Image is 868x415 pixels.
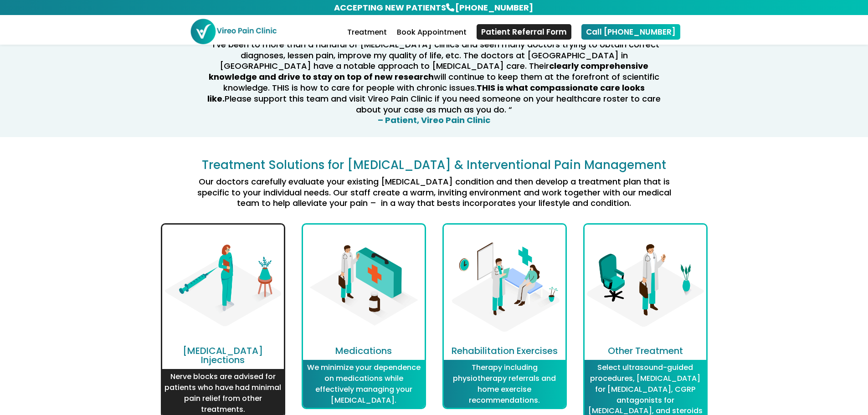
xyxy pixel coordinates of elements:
[585,225,706,346] img: Ultrasound-Guided procedures, Botox & CGRP Antagonists for Migraines, Steroids Vireo Pain Clinic ...
[303,346,425,360] h3: Medications
[164,371,282,415] p: Nerve blocks are advised for patients who have had minimal pain relief from other treatments.
[303,339,425,348] a: Medications OHIP Covered Vireo Pain Clinic Markham Chronic Pain Treatment Interventional Pain Man...
[303,225,425,346] img: Medications OHIP Covered Vireo Pain Clinic Markham Chronic Pain Treatment Interventional Pain Man...
[162,346,284,369] h3: [MEDICAL_DATA] Injections
[581,24,680,40] a: Call [PHONE_NUMBER]
[454,1,534,14] a: [PHONE_NUMBER]
[162,225,284,346] img: Nerve Block Injections Vireo Pain Clinic Markham Chronic Pain Treatment, Interventional Pain Mana...
[347,29,387,45] a: Treatment
[190,176,678,209] p: Our doctors carefully evaluate your existing [MEDICAL_DATA] condition and then develop a treatmen...
[444,225,565,346] img: Rehabilitation, Physiotherapy Vireo Pain Clinic Markham Chronic Pain Treatment, Interventional Pa...
[190,18,277,44] img: Vireo Pain Clinic
[397,29,467,45] a: Book Appointment
[585,339,706,348] a: Ultrasound-Guided procedures, Botox & CGRP Antagonists for Migraines, Steroids Vireo Pain Clinic ...
[162,339,284,348] a: Nerve Block Injections Vireo Pain Clinic Markham Chronic Pain Treatment, Interventional Pain Mana...
[207,82,645,104] strong: THIS is what compassionate care looks like.
[444,339,565,348] a: Rehabilitation, Physiotherapy Vireo Pain Clinic Markham Chronic Pain Treatment, Interventional Pa...
[444,346,565,360] h3: Rehabilitation Exercises
[190,159,678,176] h2: Treatment Solutions for [MEDICAL_DATA] & Interventional Pain Management
[305,362,422,405] p: We minimize your dependence on medications while effectively managing your [MEDICAL_DATA].
[477,24,571,40] a: Patient Referral Form
[206,39,662,126] p: “I’ve been to more than a handful of [MEDICAL_DATA] clinics and seen many doctors trying to obtai...
[446,362,563,405] p: Therapy including physiotherapy referrals and home exercise recommendations.
[209,60,648,82] strong: clearly comprehensive knowledge and drive to stay on top of new research
[378,114,490,126] strong: – Patient, Vireo Pain Clinic
[585,346,706,360] h3: Other Treatment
